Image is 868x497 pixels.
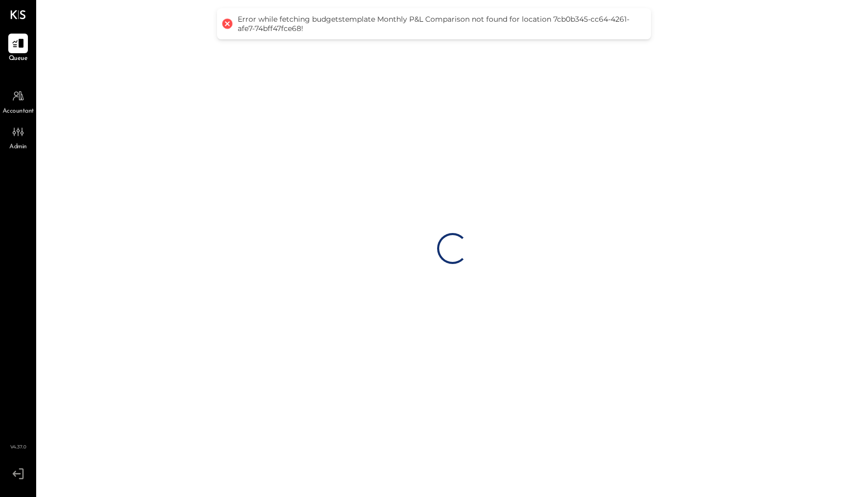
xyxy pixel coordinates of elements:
[3,107,34,116] span: Accountant
[1,86,36,116] a: Accountant
[238,14,641,33] div: Error while fetching budgetstemplate Monthly P&L Comparison not found for location 7cb0b345-cc64-...
[1,34,36,64] a: Queue
[9,143,27,152] span: Admin
[1,122,36,152] a: Admin
[9,54,28,64] span: Queue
